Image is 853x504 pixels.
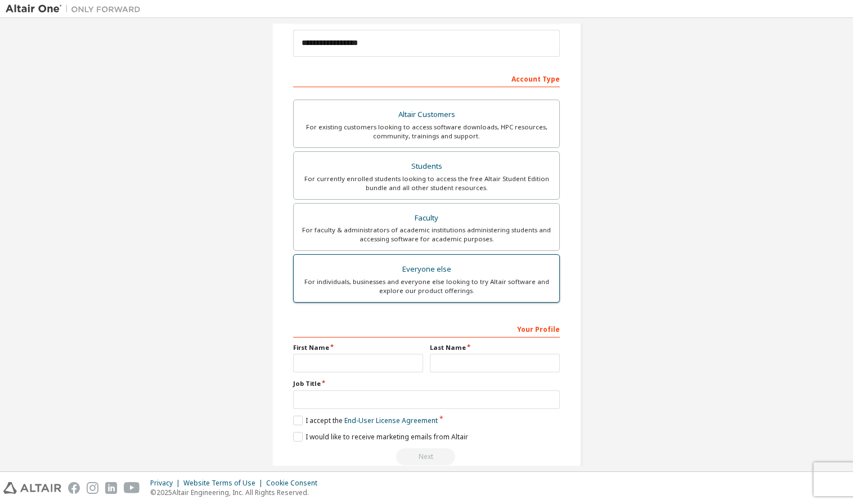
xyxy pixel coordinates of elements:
div: Account Type [293,69,560,87]
label: First Name [293,343,423,352]
div: Your Profile [293,319,560,337]
div: Privacy [150,479,183,488]
img: instagram.svg [87,482,98,494]
div: Everyone else [300,262,553,277]
div: Students [300,159,553,174]
div: For individuals, businesses and everyone else looking to try Altair software and explore our prod... [300,277,553,295]
div: Cookie Consent [266,479,324,488]
a: End-User License Agreement [344,416,438,425]
img: facebook.svg [68,482,80,494]
img: altair_logo.svg [3,482,61,494]
label: Last Name [430,343,560,352]
p: © 2025 Altair Engineering, Inc. All Rights Reserved. [150,488,324,497]
div: For existing customers looking to access software downloads, HPC resources, community, trainings ... [300,123,553,141]
img: youtube.svg [124,482,140,494]
label: I would like to receive marketing emails from Altair [293,432,468,442]
div: Faculty [300,210,553,226]
label: Job Title [293,379,560,388]
div: For faculty & administrators of academic institutions administering students and accessing softwa... [300,226,553,244]
div: Email already exists [293,448,560,465]
div: Altair Customers [300,107,553,123]
img: linkedin.svg [105,482,117,494]
div: Website Terms of Use [183,479,266,488]
img: Altair One [6,3,146,15]
div: For currently enrolled students looking to access the free Altair Student Edition bundle and all ... [300,174,553,192]
label: I accept the [293,416,438,425]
